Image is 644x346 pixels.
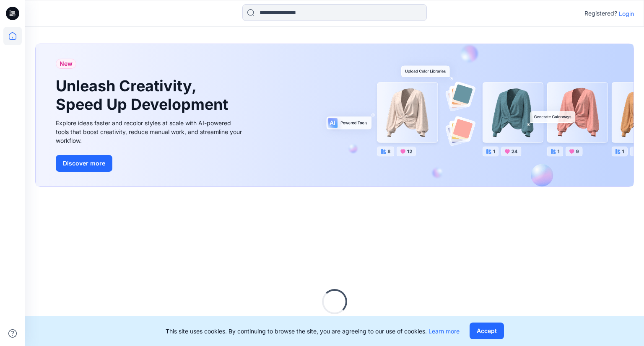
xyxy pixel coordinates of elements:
a: Discover more [56,155,244,172]
button: Accept [470,323,504,339]
span: New [60,59,73,69]
div: Explore ideas faster and recolor styles at scale with AI-powered tools that boost creativity, red... [56,119,244,145]
h1: Unleash Creativity, Speed Up Development [56,77,232,113]
p: This site uses cookies. By continuing to browse the site, you are agreeing to our use of cookies. [166,327,460,336]
button: Discover more [56,155,112,172]
p: Login [619,9,634,18]
a: Learn more [428,328,460,335]
p: Registered? [584,8,617,18]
